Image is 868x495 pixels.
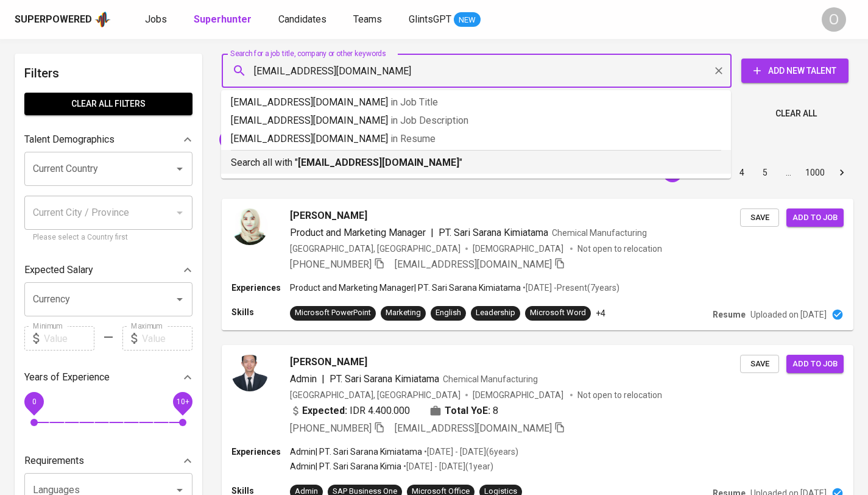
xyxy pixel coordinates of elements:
button: Open [171,291,188,308]
div: … [778,166,798,179]
span: Chemical Manufacturing [552,228,647,238]
div: Microsoft Word [530,307,586,319]
p: Search all with " " [231,155,721,170]
input: Value [44,326,94,351]
img: dcb902e8ce1518a5c493d6f035898672.jpeg [231,208,268,245]
b: Total YoE: [445,404,490,418]
span: [EMAIL_ADDRESS][DOMAIN_NAME] [395,422,552,434]
button: Save [740,355,779,374]
span: Save [746,211,773,225]
button: Go to page 1000 [802,163,828,182]
a: Teams [353,12,384,27]
span: Jobs [145,13,167,25]
span: in Job Description [390,115,468,126]
span: GlintsGPT [409,13,451,25]
span: Add New Talent [751,63,839,79]
p: Talent Demographics [24,132,115,147]
span: in Resume [390,133,436,144]
p: Expected Salary [24,263,93,277]
h6: Filters [24,63,192,83]
div: Marketing [386,307,421,319]
span: [EMAIL_ADDRESS][DOMAIN_NAME] [395,258,552,270]
div: Microsoft PowerPoint [295,307,371,319]
p: Please select a Country first [33,232,184,244]
div: O [822,7,846,32]
p: [EMAIL_ADDRESS][DOMAIN_NAME] [231,113,721,128]
span: Chemical Manufacturing [443,374,538,384]
span: Add to job [792,211,838,225]
span: PT. Sari Sarana Kimiatama [439,227,548,238]
span: 0 [32,397,36,406]
button: Clear All [771,102,822,125]
p: Resume [713,308,746,321]
button: Go to page 4 [732,163,752,182]
p: Years of Experience [24,370,110,385]
p: Not open to relocation [577,243,662,255]
p: Uploaded on [DATE] [750,308,827,321]
div: Years of Experience [24,365,192,390]
p: • [DATE] - [DATE] ( 1 year ) [401,460,493,472]
p: Admin | PT. Sari Sarana Kimiatama [290,446,422,458]
p: Not open to relocation [577,389,662,401]
span: [DEMOGRAPHIC_DATA] [473,389,565,401]
span: Candidates [278,13,326,25]
div: Leadership [476,307,515,319]
span: in Job Title [390,96,438,108]
input: Value [142,326,192,351]
button: Add to job [786,355,844,374]
img: ccf3c00313106c928fb1bf52e02ac17c.jpg [231,355,268,391]
span: [PHONE_NUMBER] [290,258,372,270]
span: 8 [493,404,498,418]
button: Clear [710,62,727,79]
button: Clear All filters [24,93,192,115]
button: Open [171,160,188,177]
span: 10+ [176,397,189,406]
p: Skills [231,306,290,318]
span: Save [746,357,773,371]
a: [PERSON_NAME]Product and Marketing Manager|PT. Sari Sarana KimiatamaChemical Manufacturing[GEOGRA... [222,199,853,330]
div: [GEOGRAPHIC_DATA], [GEOGRAPHIC_DATA] [290,243,460,255]
p: [EMAIL_ADDRESS][DOMAIN_NAME] [231,95,721,110]
span: | [322,372,325,386]
button: Add to job [786,208,844,227]
div: Talent Demographics [24,127,192,152]
div: Expected Salary [24,258,192,282]
span: [PERSON_NAME] [290,208,367,223]
span: [DEMOGRAPHIC_DATA] [473,243,565,255]
a: Candidates [278,12,329,27]
a: Superpoweredapp logo [15,10,111,29]
p: Product and Marketing Manager | PT. Sari Sarana Kimiatama [290,282,521,294]
button: Go to page 5 [755,163,775,182]
div: PT [PERSON_NAME] [219,130,317,149]
b: Expected: [302,404,347,418]
div: IDR 4.400.000 [290,404,410,418]
p: Experiences [231,282,290,294]
p: [EMAIL_ADDRESS][DOMAIN_NAME] [231,132,721,146]
p: Admin | PT. Sari Sarana Kimia [290,460,401,472]
div: [GEOGRAPHIC_DATA], [GEOGRAPHIC_DATA] [290,389,460,401]
p: Experiences [231,446,290,458]
span: Product and Marketing Manager [290,227,426,238]
span: PT. Sari Sarana Kimiatama [330,373,439,385]
span: | [431,226,434,240]
span: PT [PERSON_NAME] [219,134,305,145]
span: Add to job [792,357,838,371]
img: app logo [94,10,111,29]
span: Teams [353,13,382,25]
b: Superhunter [194,13,252,25]
button: Save [740,208,779,227]
p: • [DATE] - [DATE] ( 6 years ) [422,446,518,458]
p: +4 [596,307,605,319]
span: Admin [290,373,317,385]
b: [EMAIL_ADDRESS][DOMAIN_NAME] [298,157,459,168]
a: Jobs [145,12,169,27]
span: [PHONE_NUMBER] [290,422,372,434]
span: [PERSON_NAME] [290,355,367,369]
div: Requirements [24,449,192,473]
p: • [DATE] - Present ( 7 years ) [521,282,619,294]
div: Superpowered [15,13,92,27]
div: English [436,307,461,319]
span: Clear All [775,106,817,121]
a: Superhunter [194,12,254,27]
button: Go to next page [832,163,852,182]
